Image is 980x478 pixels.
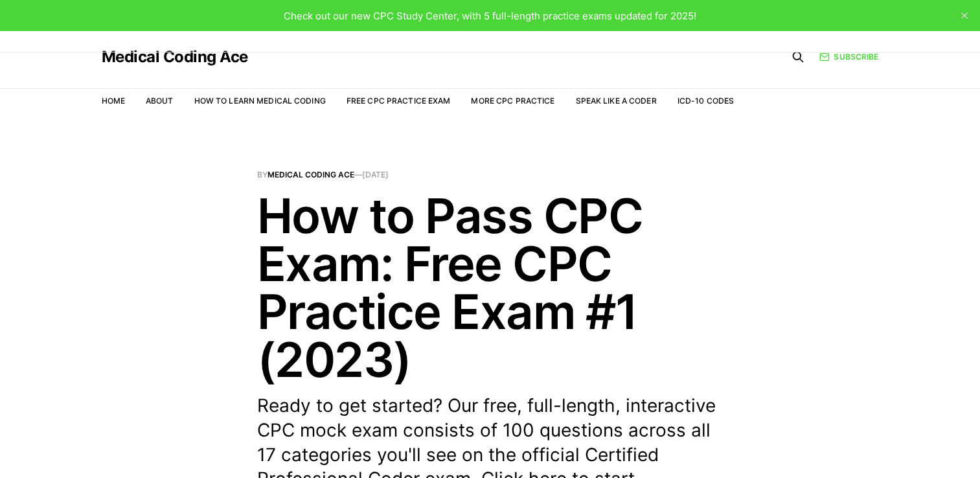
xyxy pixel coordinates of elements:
[257,171,724,179] span: By —
[362,170,389,179] time: [DATE]
[678,96,734,106] a: ICD-10 Codes
[102,49,248,65] a: Medical Coding Ace
[268,170,354,179] a: Medical Coding Ace
[819,51,878,63] a: Subscribe
[576,96,657,106] a: Speak Like a Coder
[347,96,451,106] a: Free CPC Practice Exam
[146,96,174,106] a: About
[471,96,554,106] a: More CPC Practice
[194,96,326,106] a: How to Learn Medical Coding
[102,96,125,106] a: Home
[257,192,724,383] h1: How to Pass CPC Exam: Free CPC Practice Exam #1 (2023)
[769,415,980,478] iframe: portal-trigger
[954,5,975,26] button: close
[284,10,696,22] span: Check out our new CPC Study Center, with 5 full-length practice exams updated for 2025!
